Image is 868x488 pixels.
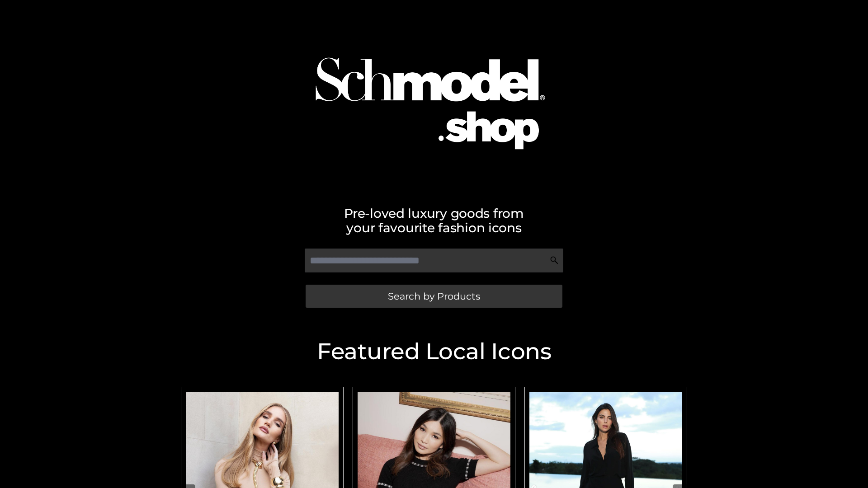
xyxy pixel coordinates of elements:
h2: Featured Local Icons​ [176,340,692,363]
img: Search Icon [550,256,559,265]
h2: Pre-loved luxury goods from your favourite fashion icons [176,206,692,235]
span: Search by Products [388,291,480,301]
a: Search by Products [306,285,562,308]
